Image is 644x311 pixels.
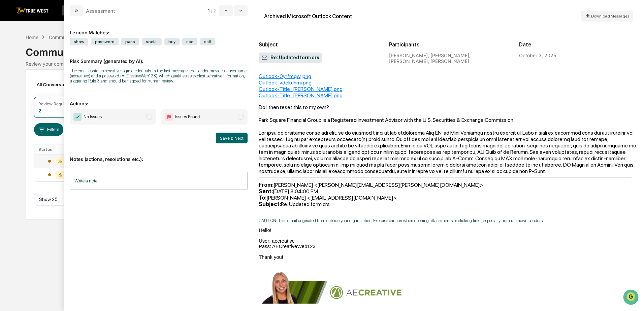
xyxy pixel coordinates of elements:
button: Filters [34,123,63,136]
span: pass [121,38,139,45]
div: Archived Microsoft Outlook Content [264,13,352,20]
b: Subject: [259,201,281,207]
div: Outlook-0yrfmqwj.png [259,73,639,79]
span: Issues Found [175,113,200,120]
b: From: [259,182,273,188]
div: 2 [38,108,41,113]
span: Attestations [56,85,84,92]
img: Shelby Ebert [259,271,411,304]
div: Start new chat [23,51,110,58]
span: Re: Updated form crs [261,55,319,61]
span: Data Lookup [13,98,42,104]
div: All Conversations [34,79,85,90]
span: social [142,38,162,45]
img: Flag [165,113,173,121]
a: 🗄️Attestations [46,82,86,94]
div: [PERSON_NAME] <[PERSON_NAME][EMAIL_ADDRESS][PERSON_NAME][DOMAIN_NAME]> [DATE] 3:04:00 PM [PERSON_... [259,182,639,214]
p: Actions: [70,93,248,106]
span: 1 [208,8,210,13]
span: sell [200,38,215,45]
p: Notes (actions, resolutions etc.): [70,148,248,162]
img: 1746055101610-c473b297-6a78-478c-a979-82029cc54cd1 [7,51,19,64]
span: show [70,38,88,45]
div: October 3, 2025 [519,53,556,58]
div: [PERSON_NAME], [PERSON_NAME], [PERSON_NAME], [PERSON_NAME] [389,53,509,64]
div: Lor ipsu dolorsitame conse adi elit, se do eiusmod t inci ut lab etdolorema Aliq ENI ad Mini Veni... [259,130,639,174]
div: We're available if you need us! [23,58,85,64]
div: Communications Archive [49,34,103,40]
b: Sent: [259,188,273,195]
div: Review Required [38,101,71,106]
div: Assessment [86,8,115,14]
p: Risk Summary (generated by AI): [70,50,248,64]
span: Download Messages [591,14,629,19]
button: Download Messages [581,11,633,22]
div: Park Square Financial Group is a Registered Investment Advisor with the U.S. Securities & Exchang... [259,117,639,123]
div: Outlook-Title_ [PERSON_NAME].png [259,86,639,92]
div: User: aecreative [259,238,639,244]
div: The email contains sensitive login credentials. In the last message, the sender provides a userna... [70,68,248,83]
div: Outlook-vdekuhmi.png [259,79,639,86]
span: / 2 [211,8,218,13]
h2: Date [519,41,639,48]
span: sec [182,38,197,45]
div: Pass: AECreativeWeb123 [259,244,639,249]
div: 🖐️ [7,85,12,91]
div: 🔎 [7,98,12,104]
span: No Issues [84,113,102,120]
h2: Participants [389,41,509,48]
button: Start new chat [115,54,123,62]
p: How can we help? [7,14,123,25]
a: Powered byPylon [47,114,82,119]
p: CAUTION: This email originated from outside your organization. Exercise caution when opening atta... [259,218,639,223]
div: Hello! [259,228,639,233]
iframe: Open customer support [622,289,641,307]
div: Outlook-Title_ [PERSON_NAME].png [259,92,639,99]
span: Preclearance [13,85,43,92]
div: Thank you! [259,254,639,260]
a: 🔎Data Lookup [4,95,45,107]
button: Save & Next [216,133,248,143]
div: Do I then reset this to my own? [259,104,639,110]
span: password [91,38,119,45]
div: 🗄️ [49,85,54,91]
h2: Subject [259,41,378,48]
a: 🖐️Preclearance [4,82,46,94]
div: Lexicon Matches: [70,22,248,35]
img: Checkmark [73,113,82,121]
div: Review your communication records across channels [26,61,618,67]
b: To: [259,195,266,201]
div: Home [26,34,38,40]
div: Communications Archive [26,41,618,58]
span: buy [164,38,180,45]
img: logo [16,7,49,14]
th: Status [34,144,78,154]
span: Pylon [67,114,82,119]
